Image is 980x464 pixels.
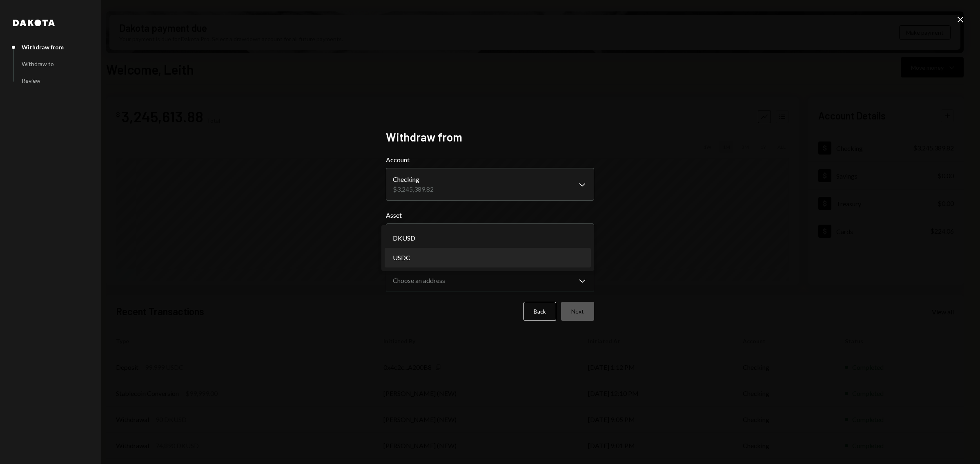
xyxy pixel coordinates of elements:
div: Review [22,77,40,84]
button: Asset [386,223,594,246]
span: USDC [393,253,410,263]
div: Withdraw to [22,60,54,67]
label: Asset [386,210,594,220]
label: Account [386,155,594,165]
h2: Withdraw from [386,129,594,145]
div: Withdraw from [22,44,64,51]
button: Account [386,168,594,201]
span: DKUSD [393,233,415,243]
